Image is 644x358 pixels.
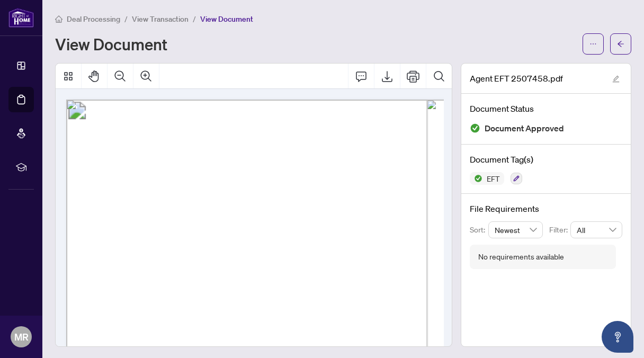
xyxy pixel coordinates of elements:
span: arrow-left [617,40,624,48]
img: logo [8,8,34,28]
span: home [55,15,62,23]
h4: Document Status [470,102,622,115]
span: Newest [495,222,537,238]
span: EFT [482,175,504,182]
span: MR [14,329,29,344]
img: Document Status [470,123,480,133]
p: Filter: [549,224,570,236]
img: Status Icon [470,172,482,185]
li: / [193,13,196,25]
h4: File Requirements [470,202,622,215]
span: View Transaction [132,14,189,24]
span: edit [612,75,620,83]
span: ellipsis [589,40,597,48]
h4: Document Tag(s) [470,153,622,166]
span: Document Approved [485,121,564,136]
li: / [124,13,128,25]
span: View Document [200,14,253,24]
span: Deal Processing [67,14,120,24]
button: Open asap [602,321,633,353]
h1: View Document [55,35,167,52]
span: Agent EFT 2507458.pdf [470,72,563,85]
p: Sort: [470,224,488,236]
span: All [577,222,616,238]
div: No requirements available [478,251,564,263]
